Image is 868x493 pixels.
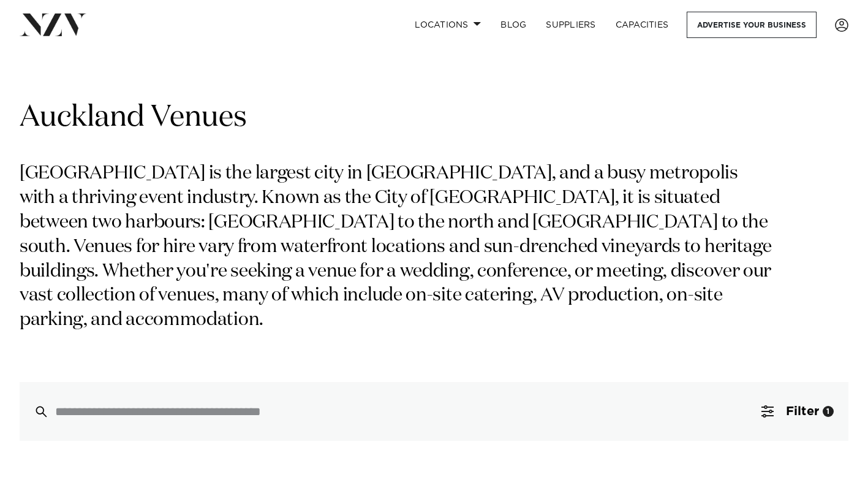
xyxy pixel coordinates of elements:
img: nzv-logo.png [20,13,86,36]
h1: Auckland Venues [20,99,848,137]
span: Filter [786,405,819,418]
p: [GEOGRAPHIC_DATA] is the largest city in [GEOGRAPHIC_DATA], and a busy metropolis with a thriving... [20,162,777,333]
button: Filter1 [747,382,848,441]
a: Locations [405,12,491,38]
a: Capacities [606,12,679,38]
a: SUPPLIERS [536,12,605,38]
div: 1 [823,406,834,417]
a: BLOG [491,12,536,38]
a: Advertise your business [687,12,817,38]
